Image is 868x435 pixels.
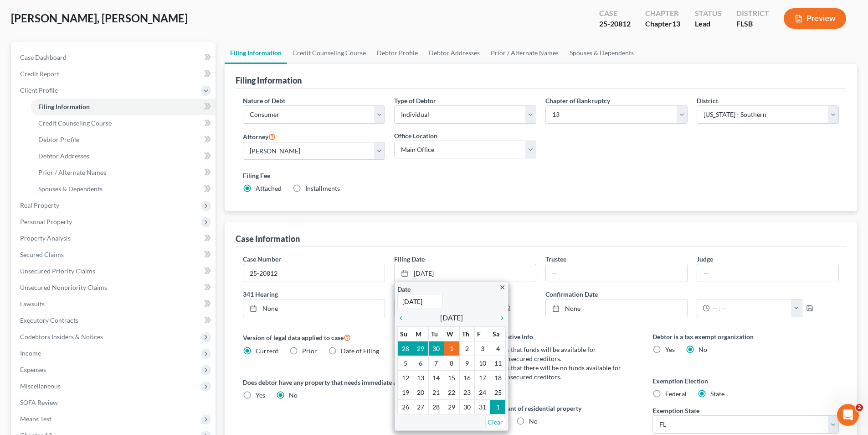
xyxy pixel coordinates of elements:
[652,332,839,341] label: Debtor is a tax exempt organization
[440,312,463,323] span: [DATE]
[31,181,216,197] a: Spouses & Dependents
[302,347,317,355] span: Prior
[645,8,680,19] div: Chapter
[461,346,596,362] span: Debtor estimates that funds will be available for distribution to unsecured creditors.
[413,341,429,356] td: 29
[38,168,106,176] span: Prior / Alternate Names
[672,19,680,28] span: 13
[499,282,506,292] a: close
[398,356,413,371] td: 5
[475,356,490,371] td: 10
[20,201,59,209] span: Real Property
[287,42,371,64] a: Credit Counseling Course
[475,385,490,400] td: 24
[428,400,444,414] td: 28
[599,8,631,19] div: Case
[394,131,437,141] label: Office Location
[38,152,89,160] span: Debtor Addresses
[485,42,564,64] a: Prior / Alternate Names
[695,19,722,29] div: Lead
[256,347,278,355] span: Current
[31,115,216,131] a: Credit Counseling Course
[697,96,718,105] label: District
[38,119,112,127] span: Credit Counseling Course
[398,371,413,385] td: 12
[428,371,444,385] td: 14
[20,70,59,78] span: Credit Report
[736,8,769,19] div: District
[494,314,506,322] i: chevron_right
[20,218,72,225] span: Personal Property
[475,341,490,356] td: 3
[413,327,429,341] th: M
[428,356,444,371] td: 7
[413,400,429,414] td: 27
[652,406,699,415] label: Exemption State
[398,327,413,341] th: Su
[20,300,45,308] span: Lawsuits
[444,385,459,400] td: 22
[499,284,506,291] i: close
[13,296,216,312] a: Lawsuits
[20,349,41,357] span: Income
[494,312,506,323] a: chevron_right
[459,341,475,356] td: 2
[448,404,634,413] label: Debtor resides as tenant of residential property
[20,366,46,373] span: Expenses
[20,234,71,242] span: Property Analysis
[38,185,103,193] span: Spouses & Dependents
[243,299,385,317] a: None
[413,356,429,371] td: 6
[397,314,409,322] i: chevron_left
[20,53,67,61] span: Case Dashboard
[13,66,216,82] a: Credit Report
[398,385,413,400] td: 19
[459,400,475,414] td: 30
[837,404,859,426] iframe: Intercom live chat
[243,171,839,180] label: Filing Fee
[20,316,78,324] span: Executory Contracts
[541,289,843,299] label: Confirmation Date
[20,267,95,275] span: Unsecured Priority Claims
[394,96,436,105] label: Type of Debtor
[20,251,64,258] span: Secured Claims
[490,356,506,371] td: 11
[397,294,443,309] input: 1/1/2013
[490,341,506,356] td: 4
[397,284,411,294] label: Date
[13,279,216,296] a: Unsecured Nonpriority Claims
[459,371,475,385] td: 16
[243,254,281,264] label: Case Number
[243,264,385,282] input: Enter case number...
[394,254,425,264] label: Filing Date
[444,356,459,371] td: 8
[428,327,444,341] th: Tu
[31,131,216,148] a: Debtor Profile
[38,136,79,143] span: Debtor Profile
[13,49,216,66] a: Case Dashboard
[423,42,485,64] a: Debtor Addresses
[599,19,631,29] div: 25-20812
[710,390,724,398] span: State
[413,385,429,400] td: 20
[305,184,340,192] span: Installments
[490,327,506,341] th: Sa
[243,332,429,343] label: Version of legal data applied to case
[475,327,490,341] th: F
[652,376,839,386] label: Exemption Election
[20,86,58,94] span: Client Profile
[225,42,287,64] a: Filing Information
[341,347,379,355] span: Date of Filing
[236,75,302,86] div: Filing Information
[398,400,413,414] td: 26
[243,96,285,105] label: Nature of Debt
[397,312,409,323] a: chevron_left
[490,385,506,400] td: 25
[238,289,541,299] label: 341 Hearing
[475,371,490,385] td: 17
[485,416,505,428] a: Clear
[645,19,680,29] div: Chapter
[256,391,265,399] span: Yes
[546,264,687,282] input: --
[20,283,107,291] span: Unsecured Nonpriority Claims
